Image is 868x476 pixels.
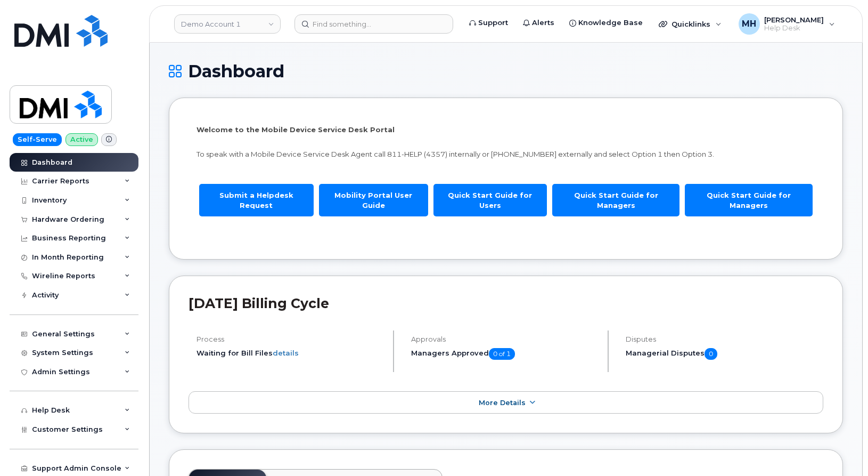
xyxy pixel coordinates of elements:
a: Quick Start Guide for Managers [552,184,680,216]
span: 0 [705,348,717,360]
span: 0 of 1 [489,348,515,360]
h5: Managerial Disputes [626,348,823,360]
h4: Approvals [411,335,599,343]
h2: [DATE] Billing Cycle [189,295,823,311]
p: Welcome to the Mobile Device Service Desk Portal [196,125,815,135]
span: More Details [479,399,526,407]
h4: Process [196,335,384,343]
a: Quick Start Guide for Users [433,184,547,216]
p: To speak with a Mobile Device Service Desk Agent call 811-HELP (4357) internally or [PHONE_NUMBER... [196,149,815,159]
a: Quick Start Guide for Managers [685,184,813,216]
h1: Dashboard [169,62,843,80]
a: details [273,349,299,357]
a: Mobility Portal User Guide [319,184,428,216]
li: Waiting for Bill Files [196,348,384,358]
a: Submit a Helpdesk Request [199,184,314,216]
h4: Disputes [626,335,823,343]
h5: Managers Approved [411,348,599,360]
